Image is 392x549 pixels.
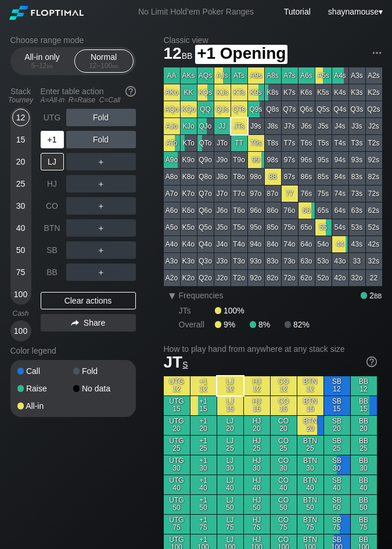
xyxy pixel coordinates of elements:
[164,495,190,514] div: UTG 50
[315,101,332,117] div: Q5s
[197,236,214,252] div: Q4o
[282,253,298,269] div: 73o
[181,253,197,269] div: K3o
[181,101,197,117] div: KQo
[349,152,365,168] div: 93s
[77,50,131,72] div: Normal
[365,355,378,368] img: help.32db89a4.svg
[164,515,190,534] div: UTG 75
[66,241,136,259] div: ＋
[271,376,297,395] div: CO 12
[217,455,243,475] div: LJ 30
[190,455,217,475] div: +1 30
[315,202,332,219] div: 65s
[181,236,197,252] div: K4o
[217,416,243,435] div: LJ 20
[197,135,214,151] div: QTo
[366,101,382,117] div: Q2s
[41,292,136,309] div: Clear actions
[271,455,297,475] div: CO 30
[231,236,247,252] div: T4o
[231,270,247,286] div: T2o
[164,396,190,415] div: UTG 15
[12,286,30,303] div: 100
[366,202,382,219] div: 62s
[332,135,348,151] div: T4s
[374,291,382,300] span: bb
[349,67,365,84] div: A3s
[248,169,264,185] div: 98o
[299,202,315,219] div: 66
[366,169,382,185] div: 82s
[197,202,214,219] div: Q6o
[299,186,315,202] div: 76s
[71,320,79,326] img: share.864f2f62.svg
[299,169,315,185] div: 86s
[73,384,129,393] div: No data
[214,101,231,117] div: QJs
[121,7,271,19] div: No Limit Hold’em Poker Ranges
[315,186,332,202] div: 75s
[271,416,297,435] div: CO 20
[325,5,384,18] div: ▾
[164,152,180,168] div: A9o
[231,135,247,151] div: TT
[231,186,247,202] div: T7o
[66,219,136,237] div: ＋
[324,376,350,395] div: SB 12
[181,186,197,202] div: K7o
[299,236,315,252] div: 64o
[190,376,217,395] div: +1 12
[244,455,270,475] div: HJ 30
[217,475,243,494] div: LJ 40
[265,186,281,202] div: 87o
[324,396,350,415] div: SB 15
[349,135,365,151] div: T3s
[349,186,365,202] div: 73s
[349,253,365,269] div: 33
[282,202,298,219] div: 76o
[12,219,30,237] div: 40
[244,475,270,494] div: HJ 40
[248,186,264,202] div: 97o
[214,118,231,134] div: JJ
[324,495,350,514] div: SB 50
[16,50,69,72] div: All-in only
[265,118,281,134] div: J8s
[195,45,287,64] span: +1 Opening
[248,236,264,252] div: 94o
[231,101,247,117] div: QTs
[181,219,197,236] div: K5o
[214,219,231,236] div: J5o
[315,84,332,101] div: K5s
[215,320,250,329] div: 9%
[328,7,379,16] span: shaynamouse
[265,67,281,84] div: A8s
[197,253,214,269] div: Q3o
[332,101,348,117] div: Q4s
[265,202,281,219] div: 86o
[366,135,382,151] div: T2s
[332,253,348,269] div: 43o
[190,396,217,415] div: +1 15
[297,416,323,435] div: BTN 20
[217,515,243,534] div: LJ 75
[297,475,323,494] div: BTN 40
[231,67,247,84] div: ATs
[197,186,214,202] div: Q7o
[231,84,247,101] div: KTs
[371,47,383,59] img: ellipsis.fd386fe8.svg
[297,396,323,415] div: BTN 15
[244,495,270,514] div: HJ 50
[190,436,217,455] div: +1 25
[41,96,136,104] div: A=All-in R=Raise C=Call
[366,118,382,134] div: J2s
[164,202,180,219] div: A6o
[332,186,348,202] div: 74s
[299,270,315,286] div: 62o
[181,270,197,286] div: K2o
[265,169,281,185] div: 88
[214,270,231,286] div: J2o
[164,455,190,475] div: UTG 30
[41,197,64,215] div: CO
